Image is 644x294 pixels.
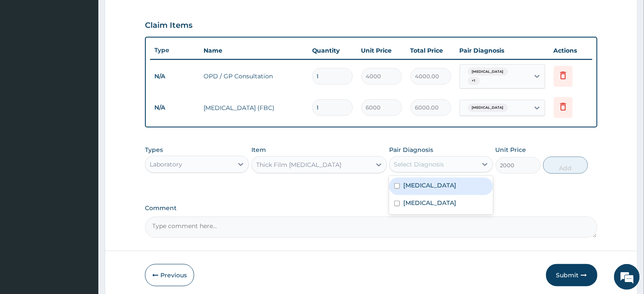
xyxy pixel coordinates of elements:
[44,48,144,59] div: Chat with us now
[256,160,341,169] div: Thick Film [MEDICAL_DATA]
[468,68,508,76] span: [MEDICAL_DATA]
[357,42,406,59] th: Unit Price
[145,205,597,212] label: Comment
[4,200,163,230] textarea: Type your message and hit 'Enter'
[389,146,433,154] label: Pair Diagnosis
[496,146,526,154] label: Unit Price
[455,42,549,59] th: Pair Diagnosis
[145,264,194,286] button: Previous
[468,104,508,112] span: [MEDICAL_DATA]
[150,68,199,84] td: N/A
[549,42,592,59] th: Actions
[543,157,588,174] button: Add
[546,264,597,286] button: Submit
[145,21,192,30] h3: Claim Items
[150,160,182,169] div: Laboratory
[403,199,456,207] label: [MEDICAL_DATA]
[406,42,455,59] th: Total Price
[150,42,199,58] th: Type
[308,42,357,59] th: Quantity
[16,43,35,64] img: d_794563401_company_1708531726252_794563401
[199,68,307,85] td: OPD / GP Consultation
[140,4,161,25] div: Minimize live chat window
[145,146,163,154] label: Types
[251,146,266,154] label: Item
[150,100,199,116] td: N/A
[199,99,307,116] td: [MEDICAL_DATA] (FBC)
[468,77,480,85] span: + 1
[199,42,307,59] th: Name
[403,181,456,190] label: [MEDICAL_DATA]
[50,91,118,177] span: We're online!
[394,160,444,169] div: Select Diagnosis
